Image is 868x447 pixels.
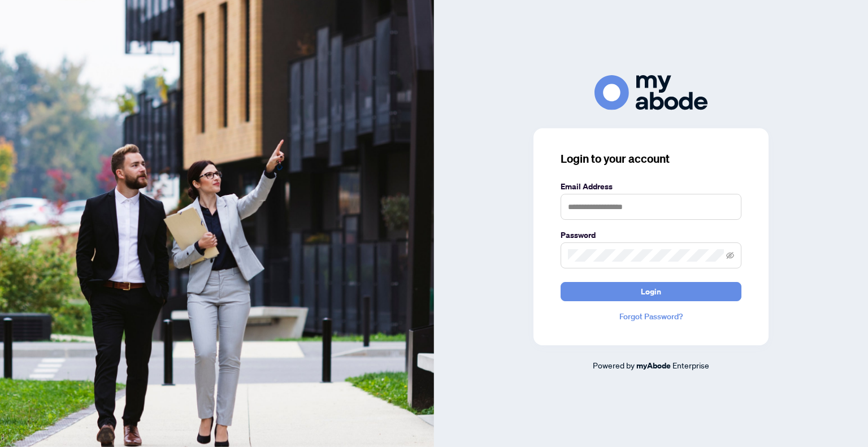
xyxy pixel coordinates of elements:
span: Enterprise [672,360,709,370]
label: Password [561,229,741,241]
img: ma-logo [594,75,708,110]
a: myAbode [636,359,671,372]
h3: Login to your account [561,151,741,167]
button: Login [561,282,741,301]
span: Powered by [593,360,635,370]
a: Forgot Password? [561,310,741,323]
label: Email Address [561,180,741,193]
span: eye-invisible [726,251,734,259]
span: Login [641,283,661,301]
